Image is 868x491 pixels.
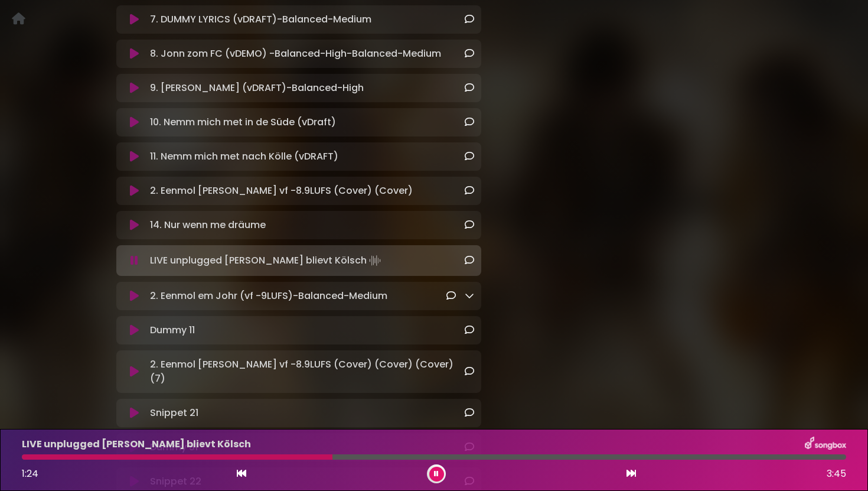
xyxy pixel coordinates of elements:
p: Snippet 21 [150,406,198,420]
span: 3:45 [827,467,846,481]
p: 11. Nemm mich met nach Kölle (vDRAFT) [150,149,338,164]
p: 2. Eenmol [PERSON_NAME] vf -8.9LUFS (Cover) (Cover) [150,184,413,198]
p: 7. DUMMY LYRICS (vDRAFT)-Balanced-Medium [150,12,371,27]
p: 14. Nur wenn me dräume [150,218,266,232]
p: 9. [PERSON_NAME] (vDRAFT)-Balanced-High [150,81,364,95]
p: 2. Eenmol [PERSON_NAME] vf -8.9LUFS (Cover) (Cover) (Cover) (7) [150,357,464,386]
p: Dummy 11 [150,323,195,337]
img: waveform4.gif [367,252,383,269]
img: songbox-logo-white.png [805,437,846,452]
p: LIVE unplugged [PERSON_NAME] blievt Kölsch [150,252,383,269]
span: 1:24 [22,467,38,480]
p: LIVE unplugged [PERSON_NAME] blievt Kölsch [22,437,251,451]
p: 10. Nemm mich met in de Süde (vDraft) [150,115,336,129]
p: 2. Eenmol em Johr (vf -9LUFS)-Balanced-Medium [150,289,387,303]
p: 8. Jonn zom FC (vDEMO) -Balanced-High-Balanced-Medium [150,47,441,61]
